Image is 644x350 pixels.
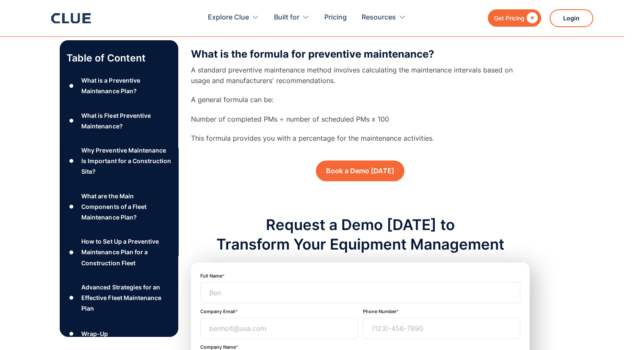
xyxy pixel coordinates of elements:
[81,328,108,339] div: Wrap-Up
[66,282,171,314] a: ●Advanced Strategies for an Effective Fleet Maintenance Plan
[200,318,358,339] input: benholt@usa.com
[81,75,171,96] div: What is a Preventive Maintenance Plan?
[550,9,593,27] a: Login
[494,13,525,23] div: Get Pricing
[66,246,77,258] div: ●
[200,344,236,350] label: Company Name
[66,114,77,127] div: ●
[274,4,310,31] div: Built for
[66,292,77,304] div: ●
[324,4,347,31] a: Pricing
[363,308,396,314] label: Phone Number
[200,282,520,303] input: Ben
[274,4,299,31] div: Built for
[66,200,77,213] div: ●
[191,48,530,61] h3: What is the formula for preventive maintenance?
[81,191,171,223] div: What are the Main Components of a Fleet Maintenance Plan?
[66,75,171,96] a: ●What is a Preventive Maintenance Plan?
[362,4,406,31] div: Resources
[81,110,171,131] div: What is Fleet Preventive Maintenance?
[66,327,77,340] div: ●
[208,4,249,31] div: Explore Clue
[200,308,235,314] label: Company Email
[363,318,520,339] input: (123)-456-7890
[66,155,77,167] div: ●
[191,65,530,86] p: A standard preventive maintenance method involves calculating the maintenance intervals based on ...
[81,145,171,177] div: Why Preventive Maintenance Is Important for a Construction Site?
[191,94,530,105] p: A general formula can be:
[316,161,404,181] a: Book a Demo [DATE]
[66,327,171,340] a: ●Wrap-Up
[208,4,259,31] div: Explore Clue
[488,9,541,27] a: Get Pricing
[81,236,171,268] div: How to Set Up a Preventive Maintenance Plan for a Construction Fleet
[191,133,530,144] p: This formula provides you with a percentage for the maintenance activities.
[66,191,171,223] a: ●What are the Main Components of a Fleet Maintenance Plan?
[525,13,538,23] div: 
[191,114,530,125] p: Number of completed PMs ÷ number of scheduled PMs x 100
[81,282,171,314] div: Advanced Strategies for an Effective Fleet Maintenance Plan
[66,51,171,65] p: Table of Content
[191,215,530,254] div: Request a Demo [DATE] to Transform Your Equipment Management
[66,236,171,268] a: ●How to Set Up a Preventive Maintenance Plan for a Construction Fleet
[200,273,222,279] label: Full Name
[362,4,396,31] div: Resources
[66,145,171,177] a: ●Why Preventive Maintenance Is Important for a Construction Site?
[66,110,171,131] a: ●What is Fleet Preventive Maintenance?
[66,80,77,92] div: ●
